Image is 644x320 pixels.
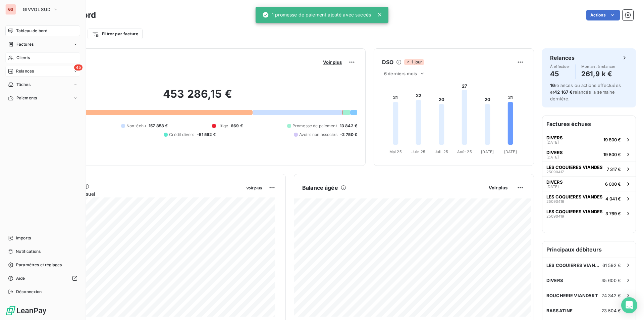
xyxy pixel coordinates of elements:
[550,68,570,79] h4: 45
[581,64,615,68] span: Montant à relancer
[489,185,507,190] span: Voir plus
[16,28,47,34] span: Tableau de bord
[542,206,636,221] button: LES COQUIERES VIANDES250904193 769 €
[169,132,194,138] span: Crédit divers
[16,95,37,101] span: Paiements
[299,132,337,138] span: Avoirs non associés
[292,123,337,129] span: Promesse de paiement
[5,273,80,284] a: Aide
[382,58,393,66] h6: DSO
[389,149,402,154] tspan: Mai 25
[601,293,621,298] span: 24 342 €
[550,83,621,101] span: relances ou actions effectuées et relancés la semaine dernière.
[546,179,563,185] span: DIVERS
[601,308,621,313] span: 23 504 €
[16,235,31,241] span: Imports
[605,181,621,187] span: 6 000 €
[217,123,228,129] span: Litige
[16,262,62,268] span: Paramètres et réglages
[550,83,555,88] span: 16
[340,132,357,138] span: -2 750 €
[16,68,34,74] span: Relances
[412,149,425,154] tspan: Juin 25
[546,209,603,214] span: LES COQUIERES VIANDES
[16,82,31,88] span: Tâches
[546,150,563,155] span: DIVERS
[550,64,570,68] span: À effectuer
[487,185,509,191] button: Voir plus
[126,123,146,129] span: Non-échu
[435,149,448,154] tspan: Juil. 25
[581,68,615,79] h4: 261,9 k €
[546,199,564,203] span: 25090418
[542,241,636,258] h6: Principaux débiteurs
[16,289,42,295] span: Déconnexion
[586,10,620,20] button: Actions
[197,132,216,138] span: -51 592 €
[546,165,603,170] span: LES COQUIERES VIANDES
[244,185,264,191] button: Voir plus
[546,140,559,144] span: [DATE]
[321,59,344,65] button: Voir plus
[38,87,357,107] h2: 453 286,15 €
[16,41,34,47] span: Factures
[384,71,417,76] span: 6 derniers mois
[546,214,564,218] span: 25090419
[542,132,636,147] button: DIVERS[DATE]19 800 €
[546,155,559,159] span: [DATE]
[5,4,16,15] div: GS
[23,7,50,12] span: GIVVOL SUD
[603,137,621,142] span: 19 800 €
[546,194,603,199] span: LES COQUIERES VIANDES
[605,196,621,201] span: 4 041 €
[603,152,621,157] span: 19 800 €
[546,278,563,283] span: DIVERS
[605,211,621,216] span: 3 769 €
[262,9,371,21] div: 1 promesse de paiement ajouté avec succès
[546,308,573,313] span: BASSATINE
[16,275,25,281] span: Aide
[16,55,30,61] span: Clients
[542,162,636,176] button: LES COQUIERES VIANDES250904177 317 €
[546,170,564,174] span: 25090417
[542,147,636,162] button: DIVERS[DATE]19 800 €
[481,149,494,154] tspan: [DATE]
[550,54,575,62] h6: Relances
[546,135,563,140] span: DIVERS
[246,186,262,190] span: Voir plus
[546,263,602,268] span: LES COQUIERES VIANDES
[231,123,243,129] span: 669 €
[601,278,621,283] span: 45 600 €
[38,190,241,197] span: Chiffre d'affaires mensuel
[149,123,168,129] span: 157 858 €
[5,305,47,316] img: Logo LeanPay
[542,176,636,191] button: DIVERS[DATE]6 000 €
[340,123,357,129] span: 13 842 €
[16,248,41,255] span: Notifications
[607,167,621,172] span: 7 317 €
[88,29,143,39] button: Filtrer par facture
[542,191,636,206] button: LES COQUIERES VIANDES250904184 041 €
[404,59,424,65] span: 1 jour
[323,59,342,65] span: Voir plus
[546,185,559,189] span: [DATE]
[621,297,637,313] div: Open Intercom Messenger
[302,184,338,192] h6: Balance âgée
[542,116,636,132] h6: Factures échues
[546,293,598,298] span: BOUCHERIE VIANDART
[74,64,83,71] span: 45
[457,149,472,154] tspan: Août 25
[602,263,621,268] span: 61 592 €
[554,89,573,95] span: 42 167 €
[504,149,517,154] tspan: [DATE]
